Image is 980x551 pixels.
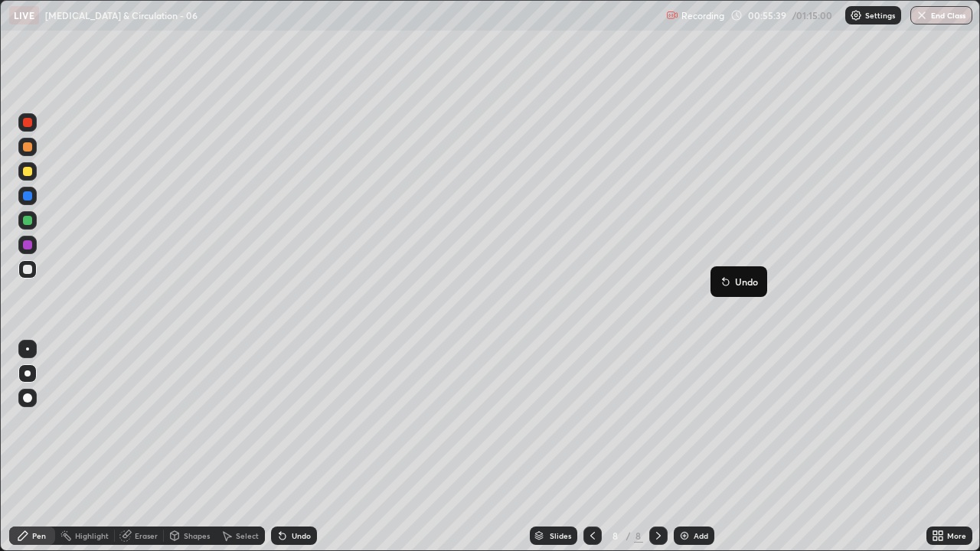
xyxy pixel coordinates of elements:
[45,9,198,21] p: [MEDICAL_DATA] & Circulation - 06
[236,532,259,540] div: Select
[135,532,158,540] div: Eraser
[735,275,758,288] p: Undo
[865,11,895,19] p: Settings
[666,9,678,21] img: recording.375f2c34.svg
[678,530,691,542] img: add-slide-button
[850,9,862,21] img: class-settings-icons
[550,532,571,540] div: Slides
[717,272,761,291] button: Undo
[184,532,210,540] div: Shapes
[32,532,46,540] div: Pen
[626,531,631,540] div: /
[681,10,724,21] p: Recording
[75,532,109,540] div: Highlight
[947,532,966,540] div: More
[14,9,34,21] p: LIVE
[916,9,928,21] img: end-class-cross
[694,532,708,540] div: Add
[634,529,643,543] div: 8
[292,532,311,540] div: Undo
[910,6,972,24] button: End Class
[608,531,623,540] div: 8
